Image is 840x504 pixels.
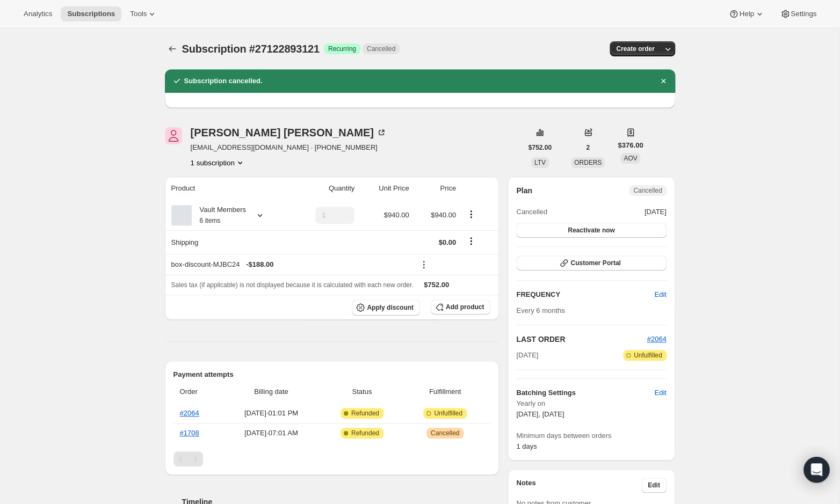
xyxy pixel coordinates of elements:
button: $752.00 [522,140,558,155]
nav: Pagination [173,451,491,466]
span: Recurring [328,45,356,53]
h3: Notes [516,478,641,493]
span: ORDERS [574,159,602,166]
h6: Batching Settings [516,388,654,398]
span: Refunded [351,409,379,418]
button: Edit [641,478,667,493]
small: 6 items [200,217,221,224]
span: 1 days [516,442,537,450]
span: Cancelled [633,186,662,195]
h2: Subscription cancelled. [184,76,263,86]
span: 2 [586,143,590,152]
span: Customer Portal [570,259,620,267]
span: Every 6 months [516,306,564,315]
span: [DATE] · 01:01 PM [225,408,318,419]
span: Settings [791,10,816,18]
span: $0.00 [438,238,456,246]
span: Billing date [225,386,318,397]
a: #2064 [180,409,199,417]
span: Minimum days between orders [516,430,666,441]
th: Order [173,380,222,404]
span: $752.00 [424,281,449,289]
span: [EMAIL_ADDRESS][DOMAIN_NAME] · [PHONE_NUMBER] [191,142,387,153]
th: Shipping [165,230,291,254]
button: 2 [580,140,596,155]
span: Yearly on [516,398,666,409]
span: Sales tax (if applicable) is not displayed because it is calculated with each new order. [171,281,414,289]
button: Add product [431,300,490,315]
a: #1708 [180,429,199,437]
button: Product actions [191,157,245,168]
h2: Payment attempts [173,369,491,380]
span: Reactivate now [568,226,614,235]
span: - $188.00 [246,259,273,270]
button: #2064 [647,334,666,345]
span: Help [739,10,754,18]
span: Edit [654,289,666,300]
span: Fulfillment [406,386,484,397]
span: $940.00 [431,211,456,219]
button: Subscriptions [61,6,121,21]
button: Help [722,6,771,21]
span: Tools [130,10,147,18]
span: Apply discount [367,303,414,312]
button: Dismiss notification [656,74,671,89]
span: Jeffrey Andrews [165,127,182,144]
h2: FREQUENCY [516,289,654,300]
span: Add product [446,303,484,311]
button: Analytics [17,6,59,21]
div: [PERSON_NAME] [PERSON_NAME] [191,127,387,138]
div: Vault Members [192,204,246,226]
span: [DATE] [645,207,667,217]
th: Quantity [290,177,358,200]
span: [DATE], [DATE] [516,410,564,418]
span: Cancelled [516,207,547,217]
span: Cancelled [431,429,459,437]
button: Create order [610,41,661,56]
th: Unit Price [358,177,412,200]
span: Status [324,386,400,397]
span: $940.00 [383,211,409,219]
button: Product actions [462,208,480,220]
button: Subscriptions [165,41,180,56]
span: Edit [654,388,666,398]
span: [DATE] [516,350,538,361]
span: Subscription #27122893121 [182,43,320,55]
button: Shipping actions [462,235,480,247]
span: [DATE] · 07:01 AM [225,428,318,439]
h2: Plan [516,185,532,196]
h2: LAST ORDER [516,334,647,345]
span: Unfulfilled [634,351,662,360]
a: #2064 [647,335,666,343]
span: Create order [616,45,654,53]
span: Refunded [351,429,379,437]
span: Analytics [24,10,52,18]
span: Edit [648,481,660,490]
th: Price [412,177,459,200]
span: $376.00 [618,140,643,151]
button: Reactivate now [516,223,666,238]
button: Customer Portal [516,255,666,271]
button: Edit [648,286,672,303]
button: Tools [124,6,164,21]
span: Subscriptions [67,10,115,18]
span: Cancelled [367,45,395,53]
span: AOV [624,155,637,162]
span: $752.00 [528,143,552,152]
span: LTV [534,159,546,166]
div: Open Intercom Messenger [803,457,829,483]
button: Settings [773,6,823,21]
span: Unfulfilled [434,409,462,418]
button: Apply discount [352,300,420,316]
th: Product [165,177,291,200]
div: box-discount-MJBC24 [171,259,409,270]
button: Edit [648,384,672,401]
